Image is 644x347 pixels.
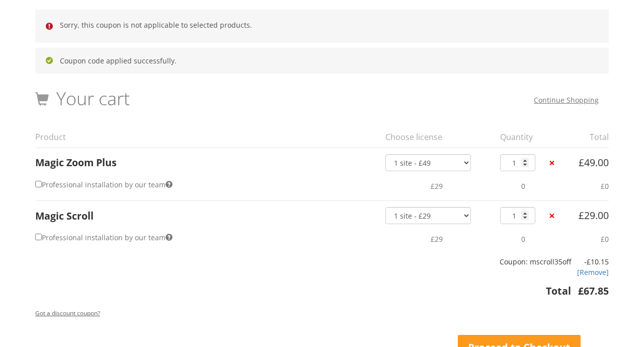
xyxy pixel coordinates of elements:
[35,209,94,223] a: Magic Scroll
[547,158,557,168] a: ×
[35,181,42,187] input: Professional installation by our team
[35,126,379,148] th: Product
[35,48,609,74] div: Coupon code applied successfully.
[601,181,609,191] span: £0
[534,95,599,105] a: Continue Shopping
[579,156,609,169] bdi: 49.00
[379,126,494,148] th: Choose license
[35,230,173,245] label: Professional installation by our team
[566,126,609,148] th: Total
[35,177,173,192] label: Professional installation by our team
[587,257,591,266] span: £
[379,171,494,200] td: £29
[494,224,547,253] td: 0
[577,267,609,277] a: [Remove]
[587,257,609,266] span: 10.15
[35,284,571,304] th: Total
[579,209,584,222] span: £
[500,154,535,171] input: Qty
[35,256,571,284] th: Coupon: mscroll35off
[458,307,609,322] iframe: PayPal Message 1
[500,207,535,224] input: Qty
[60,19,595,31] li: Sorry, this coupon is not applicable to selected products.
[35,156,117,169] a: Magic Zoom Plus
[601,234,609,244] span: £0
[379,224,494,253] td: £29
[35,89,130,109] h1: Your cart
[35,309,100,317] small: Got a discount coupon?
[579,209,609,222] bdi: 29.00
[579,156,584,169] span: £
[35,234,42,240] input: Professional installation by our team
[494,171,547,200] td: 0
[578,284,609,298] bdi: 67.85
[578,284,584,298] span: £
[494,126,547,148] th: Quantity
[547,211,557,221] a: ×
[35,304,100,321] a: Got a discount coupon?
[571,256,609,284] td: -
